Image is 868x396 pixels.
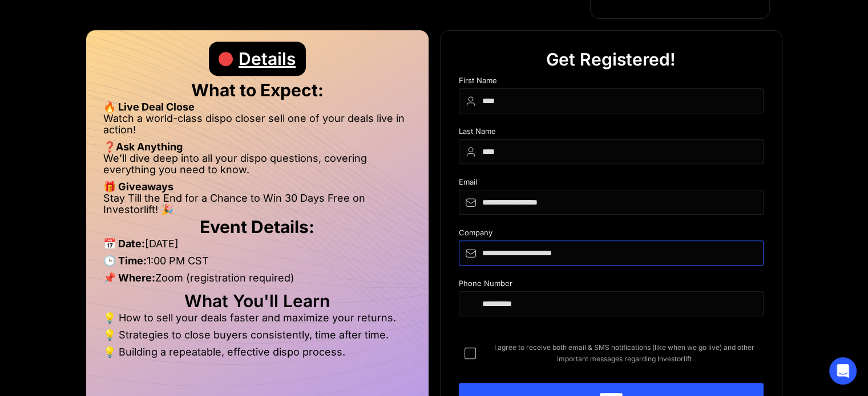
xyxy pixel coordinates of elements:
[103,193,411,215] li: Stay Till the End for a Chance to Win 30 Days Free on Investorlift! 🎉
[459,228,764,240] div: Company
[239,42,296,76] div: Details
[459,279,764,291] div: Phone Number
[459,76,764,88] div: First Name
[829,357,857,385] div: Open Intercom Messenger
[546,42,676,76] div: Get Registered!
[103,329,411,346] li: 💡 Strategies to close buyers consistently, time after time.
[103,238,411,255] li: [DATE]
[103,255,147,267] strong: 🕒 Time:
[485,342,764,365] span: I agree to receive both email & SMS notifications (like when we go live) and other important mess...
[103,141,183,153] strong: ❓Ask Anything
[191,80,324,100] strong: What to Expect:
[103,101,195,113] strong: 🔥 Live Deal Close
[103,255,411,272] li: 1:00 PM CST
[103,238,145,250] strong: 📅 Date:
[103,153,411,181] li: We’ll dive deep into all your dispo questions, covering everything you need to know.
[459,178,764,190] div: Email
[103,181,173,193] strong: 🎁 Giveaways
[103,272,155,284] strong: 📌 Where:
[103,272,411,289] li: Zoom (registration required)
[103,295,411,307] h2: What You'll Learn
[459,127,764,139] div: Last Name
[103,113,411,141] li: Watch a world-class dispo closer sell one of your deals live in action!
[200,217,314,237] strong: Event Details:
[103,346,411,358] li: 💡 Building a repeatable, effective dispo process.
[103,312,411,329] li: 💡 How to sell your deals faster and maximize your returns.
